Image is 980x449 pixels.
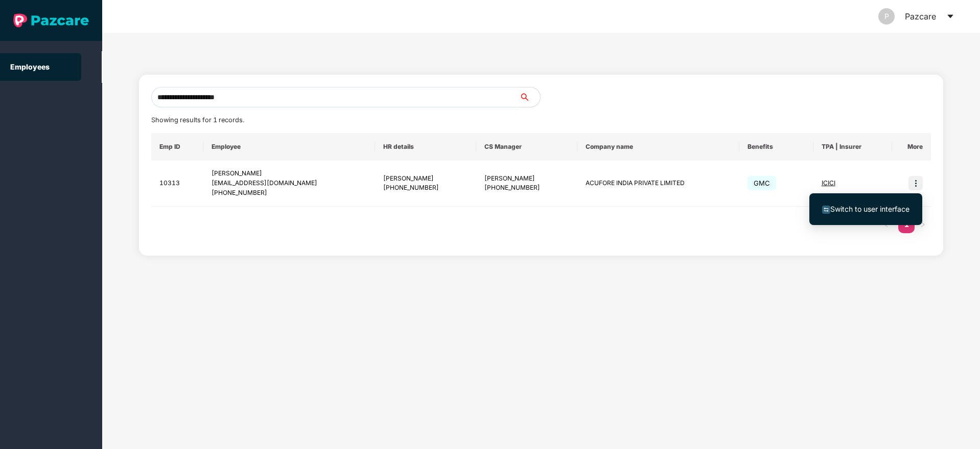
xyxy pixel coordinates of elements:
button: right [915,217,931,233]
button: search [519,87,541,107]
span: ICICI [822,179,835,187]
span: right [920,221,926,228]
span: search [519,93,540,101]
div: [PHONE_NUMBER] [484,183,569,193]
th: Company name [577,133,739,161]
th: More [892,133,931,161]
td: 10313 [151,161,204,207]
div: [PERSON_NAME] [212,169,367,178]
div: [EMAIL_ADDRESS][DOMAIN_NAME] [212,178,367,188]
span: Showing results for 1 records. [151,116,244,124]
span: P [884,8,889,25]
img: svg+xml;base64,PHN2ZyB4bWxucz0iaHR0cDovL3d3dy53My5vcmcvMjAwMC9zdmciIHdpZHRoPSIxNiIgaGVpZ2h0PSIxNi... [822,206,830,214]
th: Emp ID [151,133,204,161]
span: GMC [748,176,776,190]
th: Employee [203,133,375,161]
span: caret-down [946,12,954,20]
th: CS Manager [476,133,577,161]
th: Benefits [739,133,813,161]
th: TPA | Insurer [813,133,892,161]
div: [PHONE_NUMBER] [212,188,367,198]
a: Employees [10,62,50,71]
span: Switch to user interface [830,205,909,213]
div: [PERSON_NAME] [383,174,468,184]
li: Next Page [915,217,931,233]
td: ACUFORE INDIA PRIVATE LIMITED [577,161,739,207]
th: HR details [375,133,476,161]
div: [PERSON_NAME] [484,174,569,184]
img: icon [908,176,923,190]
div: [PHONE_NUMBER] [383,183,468,193]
